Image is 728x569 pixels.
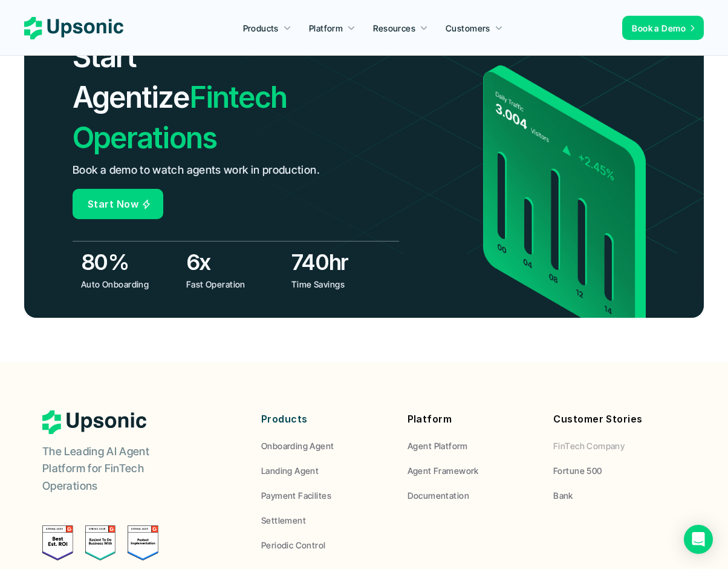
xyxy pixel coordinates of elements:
[261,464,389,477] a: Landing Agent
[408,489,536,502] a: Documentation
[186,278,282,291] p: Fast Operation
[684,525,713,554] div: Open Intercom Messenger
[632,22,686,35] p: Book a Demo
[553,464,602,477] p: Fortune 500
[261,489,331,502] p: Payment Facilites
[408,410,536,428] p: Platform
[261,489,389,502] a: Payment Facilites
[261,539,389,551] a: Periodic Control
[553,489,573,502] p: Bank
[261,539,326,551] p: Periodic Control
[373,22,415,35] p: Resources
[88,196,138,213] p: Start Now
[261,514,389,527] a: Settlement
[291,278,388,291] p: Time Savings
[261,514,306,527] p: Settlement
[42,443,193,495] p: The Leading AI Agent Platform for FinTech Operations
[408,439,468,452] p: Agent Platform
[81,278,177,291] p: Auto Onboarding
[408,464,479,477] p: Agent Framework
[243,22,279,35] p: Products
[261,410,389,428] p: Products
[408,489,469,502] p: Documentation
[622,16,704,40] a: Book a Demo
[446,22,490,35] p: Customers
[73,162,320,179] p: Book a demo to watch agents work in production.
[261,439,334,452] p: Onboarding Agent
[309,22,343,35] p: Platform
[236,17,299,39] a: Products
[261,439,389,452] a: Onboarding Agent
[553,439,625,452] p: FinTech Company
[261,464,319,477] p: Landing Agent
[553,410,681,428] p: Customer Stories
[186,247,285,277] h3: 6x
[73,36,334,159] h2: Fintech Operations
[291,247,391,277] h3: 740hr
[81,247,180,277] h3: 80%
